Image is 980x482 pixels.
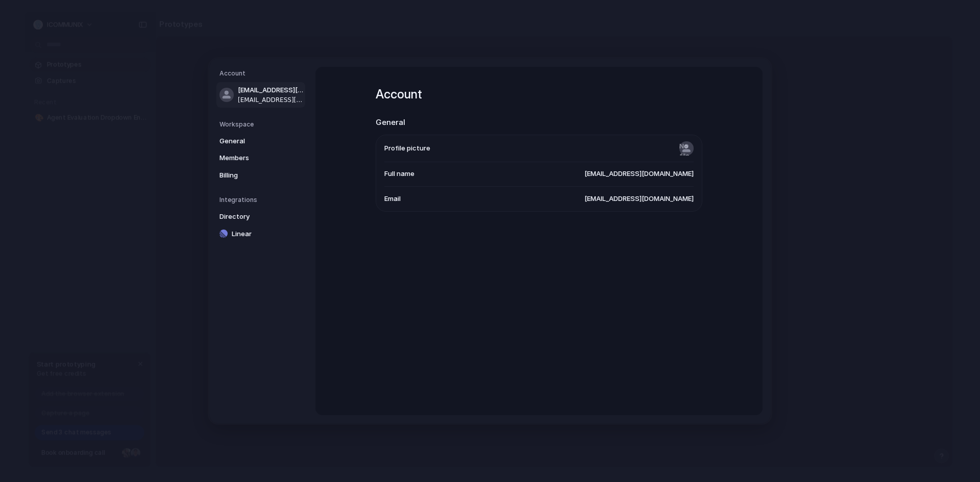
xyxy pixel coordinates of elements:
h5: Account [219,69,305,78]
a: Members [216,150,305,166]
span: Directory [219,212,285,222]
span: Full name [384,169,414,179]
a: General [216,133,305,149]
h1: Account [376,85,702,104]
span: Members [219,153,285,163]
span: [EMAIL_ADDRESS][DOMAIN_NAME] [584,169,694,179]
span: Profile picture [384,143,430,154]
span: [EMAIL_ADDRESS][DOMAIN_NAME] [584,194,694,204]
h5: Integrations [219,195,305,205]
span: Email [384,194,401,204]
span: [EMAIL_ADDRESS][DOMAIN_NAME] [238,95,303,105]
a: Directory [216,209,305,225]
h5: Workspace [219,120,305,129]
a: Linear [216,226,305,242]
a: [EMAIL_ADDRESS][DOMAIN_NAME][EMAIL_ADDRESS][DOMAIN_NAME] [216,82,305,108]
span: Billing [219,170,285,181]
span: General [219,136,285,146]
span: Linear [232,229,297,239]
span: [EMAIL_ADDRESS][DOMAIN_NAME] [238,85,303,95]
a: Billing [216,167,305,184]
h2: General [376,117,702,129]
